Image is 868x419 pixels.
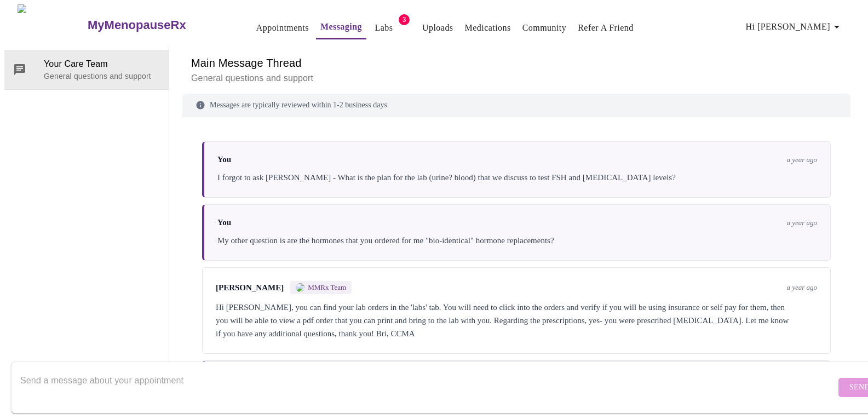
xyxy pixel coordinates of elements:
a: MyMenopauseRx [87,6,230,44]
button: Labs [366,17,401,39]
span: You [217,218,231,227]
button: Appointments [252,17,313,39]
p: General questions and support [44,71,160,82]
div: Hi [PERSON_NAME], you can find your lab orders in the 'labs' tab. You will need to click into the... [216,301,817,340]
button: Refer a Friend [573,17,638,39]
div: My other question is are the hormones that you ordered for me "bio-identical" hormone replacements? [217,234,817,247]
span: a year ago [786,283,817,292]
a: Community [522,20,567,36]
a: Labs [375,20,393,36]
button: Uploads [418,17,458,39]
button: Messaging [316,16,366,39]
a: Uploads [422,20,453,36]
a: Messaging [320,19,362,35]
span: You [217,155,231,164]
span: a year ago [786,156,817,164]
a: Medications [465,20,511,36]
div: Messages are typically reviewed within 1-2 business days [182,94,850,117]
img: MyMenopauseRx Logo [18,4,87,45]
span: MMRx Team [308,283,346,292]
p: General questions and support [191,72,842,85]
span: a year ago [786,219,817,227]
h6: Main Message Thread [191,54,842,72]
div: Your Care TeamGeneral questions and support [4,50,169,89]
span: Hi [PERSON_NAME] [746,19,843,35]
a: Refer a Friend [578,20,634,36]
h3: MyMenopauseRx [88,18,186,32]
textarea: Send a message about your appointment [20,370,836,405]
a: Appointments [256,20,309,36]
img: MMRX [296,283,304,292]
button: Hi [PERSON_NAME] [741,16,848,38]
button: Medications [461,17,515,39]
span: Your Care Team [44,58,160,71]
div: I forgot to ask [PERSON_NAME] - What is the plan for the lab (urine? blood) that we discuss to te... [217,171,817,184]
button: Community [518,17,571,39]
span: 3 [399,14,410,25]
span: [PERSON_NAME] [216,283,284,292]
